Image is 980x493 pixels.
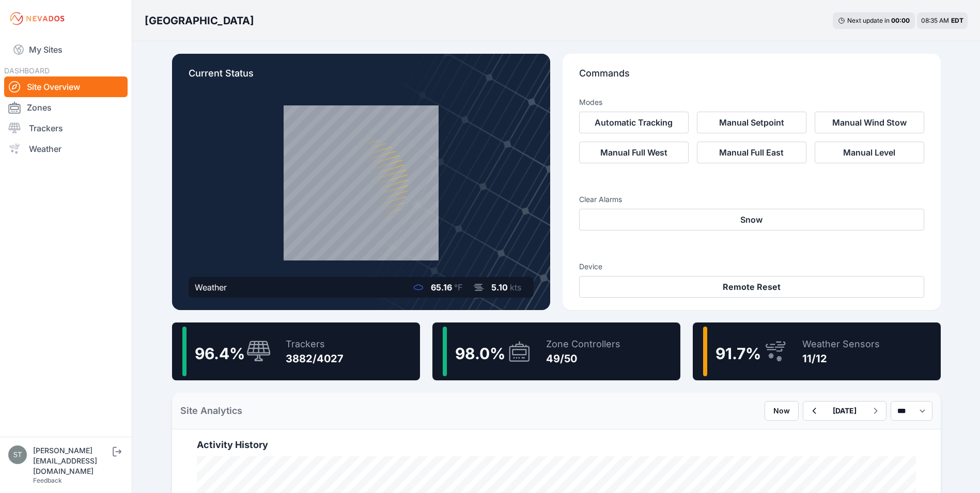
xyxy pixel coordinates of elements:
[715,344,761,363] span: 91.7 %
[4,66,50,75] span: DASHBOARD
[891,17,910,25] div: 00 : 00
[145,7,254,34] nav: Breadcrumb
[197,438,916,452] h2: Activity History
[815,142,924,163] button: Manual Level
[4,37,128,62] a: My Sites
[4,97,128,118] a: Zones
[765,401,799,421] button: Now
[697,112,806,133] button: Manual Setpoint
[579,276,924,298] button: Remote Reset
[802,351,880,366] div: 11/12
[697,142,806,163] button: Manual Full East
[815,112,924,133] button: Manual Wind Stow
[825,402,865,420] button: [DATE]
[579,142,689,163] button: Manual Full West
[286,351,344,366] div: 3882/4027
[195,281,227,294] div: Weather
[491,282,508,292] span: 5.10
[546,351,620,366] div: 49/50
[8,445,27,464] img: steve@nevados.solar
[579,194,924,205] h3: Clear Alarms
[454,282,462,292] span: °F
[286,337,344,351] div: Trackers
[431,282,452,292] span: 65.16
[4,118,128,138] a: Trackers
[579,261,924,272] h3: Device
[579,112,689,133] button: Automatic Tracking
[455,344,505,363] span: 98.0 %
[921,17,949,24] span: 08:35 AM
[8,10,66,27] img: Nevados
[4,76,128,97] a: Site Overview
[189,66,534,89] p: Current Status
[579,209,924,230] button: Snow
[33,476,62,484] a: Feedback
[432,322,680,380] a: 98.0%Zone Controllers49/50
[172,322,420,380] a: 96.4%Trackers3882/4027
[180,404,242,418] h2: Site Analytics
[579,66,924,89] p: Commands
[33,445,111,476] div: [PERSON_NAME][EMAIL_ADDRESS][DOMAIN_NAME]
[802,337,880,351] div: Weather Sensors
[546,337,620,351] div: Zone Controllers
[195,344,245,363] span: 96.4 %
[145,13,254,28] h3: [GEOGRAPHIC_DATA]
[951,17,963,24] span: EDT
[693,322,941,380] a: 91.7%Weather Sensors11/12
[847,17,890,24] span: Next update in
[510,282,521,292] span: kts
[4,138,128,159] a: Weather
[579,97,602,107] h3: Modes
